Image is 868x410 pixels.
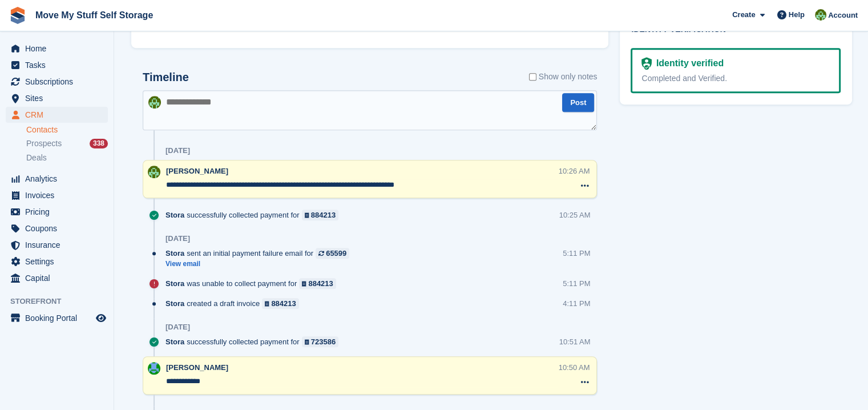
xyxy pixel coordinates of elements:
span: CRM [25,107,94,123]
button: Post [562,93,594,112]
a: menu [6,204,108,220]
div: 10:25 AM [559,210,591,220]
a: View email [165,259,355,269]
label: Show only notes [529,71,597,83]
img: Dan [148,362,160,375]
a: Contacts [26,124,108,135]
div: 5:11 PM [563,248,590,259]
span: Coupons [25,220,94,236]
a: menu [6,57,108,73]
a: menu [6,237,108,253]
a: 884213 [302,210,339,220]
span: [PERSON_NAME] [166,167,228,175]
span: Stora [165,278,184,289]
a: menu [6,90,108,106]
div: 884213 [311,210,336,220]
div: Identity verified [652,57,724,70]
span: Stora [165,248,184,259]
a: 884213 [262,298,299,309]
a: Deals [26,152,108,164]
img: stora-icon-8386f47178a22dfd0bd8f6a31ec36ba5ce8667c1dd55bd0f319d3a0aa187defe.svg [9,7,26,24]
div: 10:50 AM [559,362,590,373]
div: 10:26 AM [559,166,590,176]
a: menu [6,310,108,326]
input: Show only notes [529,71,536,83]
span: Booking Portal [25,310,94,326]
div: 884213 [308,278,333,289]
span: Help [789,9,805,21]
div: successfully collected payment for [165,210,344,220]
span: Tasks [25,57,94,73]
a: menu [6,220,108,236]
span: Stora [165,298,184,309]
span: Stora [165,336,184,347]
span: Stora [165,210,184,220]
a: Move My Stuff Self Storage [31,6,158,25]
a: menu [6,187,108,203]
span: Settings [25,254,94,270]
img: Identity Verification Ready [641,57,651,70]
a: Preview store [94,311,108,325]
a: 884213 [299,278,336,289]
span: Invoices [25,187,94,203]
h2: Timeline [143,71,189,84]
span: Home [25,41,94,57]
span: Subscriptions [25,74,94,90]
span: Pricing [25,204,94,220]
img: Joel Booth [815,9,826,21]
img: Joel Booth [148,166,160,178]
span: Create [732,9,755,21]
div: 65599 [326,248,346,259]
span: Sites [25,90,94,106]
a: 723586 [302,336,339,347]
div: 5:11 PM [563,278,590,289]
span: [PERSON_NAME] [166,363,228,372]
a: menu [6,41,108,57]
a: menu [6,270,108,286]
div: 723586 [311,336,336,347]
div: 338 [90,139,108,148]
a: menu [6,74,108,90]
div: 4:11 PM [563,298,590,309]
div: was unable to collect payment for [165,278,342,289]
span: Insurance [25,237,94,253]
div: created a draft invoice [165,298,305,309]
span: Capital [25,270,94,286]
a: menu [6,171,108,187]
span: Storefront [10,296,114,307]
div: 884213 [271,298,296,309]
a: 65599 [316,248,349,259]
div: 10:51 AM [559,336,591,347]
div: Completed and Verified. [641,73,830,85]
span: Analytics [25,171,94,187]
span: Prospects [26,138,62,149]
div: sent an initial payment failure email for [165,248,355,259]
img: Joel Booth [148,96,161,108]
a: menu [6,107,108,123]
span: Account [828,10,858,21]
span: Deals [26,152,47,163]
a: Prospects 338 [26,138,108,150]
div: [DATE] [165,234,190,243]
a: menu [6,254,108,270]
div: [DATE] [165,323,190,332]
div: [DATE] [165,146,190,155]
div: successfully collected payment for [165,336,344,347]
